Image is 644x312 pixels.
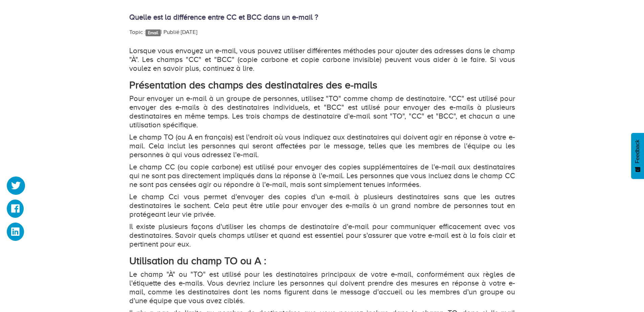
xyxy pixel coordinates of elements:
h4: Quelle est la différence entre CC et BCC dans un e-mail ? [129,13,515,21]
p: Le champ TO (ou A en français) est l'endroit où vous indiquez aux destinataires qui doivent agir ... [129,133,515,159]
p: Le champ CC (ou copie carbone) est utilisé pour envoyer des copies supplémentaires de l'e-mail au... [129,163,515,189]
span: Feedback [635,140,641,163]
button: Feedback - Afficher l’enquête [631,133,644,179]
span: Publié [DATE] [163,29,197,35]
span: Topic : | [129,29,162,35]
strong: Utilisation du champ TO ou A : [129,255,266,267]
a: Email [146,29,161,36]
p: Pour envoyer un e-mail à un groupe de personnes, utilisez "TO" comme champ de destinataire. "CC" ... [129,94,515,129]
p: Le champ Cci vous permet d'envoyer des copies d'un e-mail à plusieurs destinataires sans que les ... [129,192,515,219]
p: Il existe plusieurs façons d'utiliser les champs de destinataire d'e-mail pour communiquer effica... [129,222,515,249]
p: Le champ "À" ou "TO" est utilisé pour les destinataires principaux de votre e-mail, conformément ... [129,270,515,305]
strong: Présentation des champs des destinataires des e-mails [129,79,377,91]
p: Lorsque vous envoyez un e-mail, vous pouvez utiliser différentes méthodes pour ajouter des adress... [129,46,515,73]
